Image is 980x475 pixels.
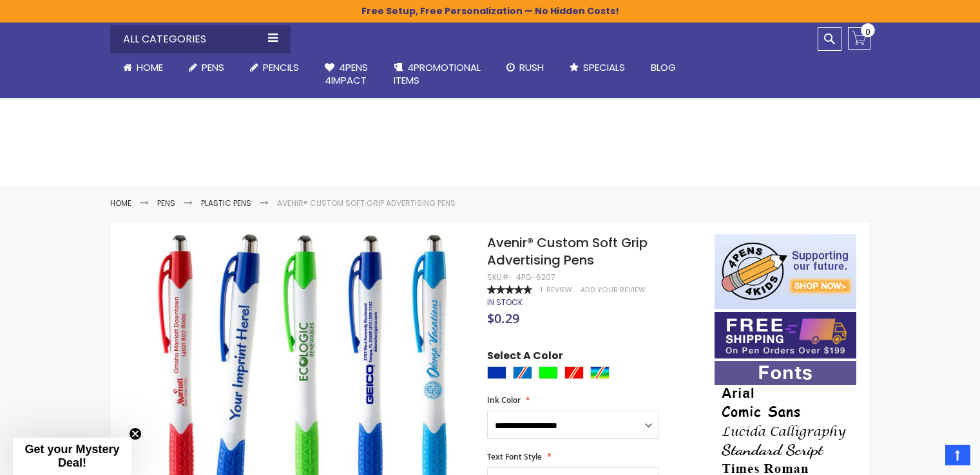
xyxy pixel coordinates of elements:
[715,234,856,309] img: 4pens 4 kids
[945,445,970,465] a: Top
[277,198,456,209] li: Avenir® Custom Soft Grip Advertising Pens
[202,61,224,74] span: Pens
[157,198,175,209] a: Pens
[201,198,251,209] a: Plastic Pens
[237,53,312,82] a: Pencils
[110,53,176,82] a: Home
[487,349,563,366] span: Select A Color
[263,61,299,74] span: Pencils
[110,25,291,53] div: All Categories
[516,272,555,283] div: 4PG-6207
[312,53,381,95] a: 4Pens4impact
[583,61,625,74] span: Specials
[394,61,481,87] span: 4PROMOTIONAL ITEMS
[865,26,870,38] span: 0
[494,53,557,82] a: Rush
[557,53,638,82] a: Specials
[487,272,511,283] strong: SKU
[110,198,131,209] a: Home
[487,297,523,308] div: Availability
[651,61,676,74] span: Blog
[638,53,689,82] a: Blog
[24,443,119,469] span: Get your Mystery Deal!
[715,312,856,359] img: Free shipping on orders over $199
[487,366,506,379] div: Blue
[487,285,532,294] div: 100%
[325,61,368,87] span: 4Pens 4impact
[137,61,163,74] span: Home
[487,451,542,462] span: Text Font Style
[13,438,131,475] div: Get your Mystery Deal!Close teaser
[541,285,543,295] span: 1
[381,53,494,95] a: 4PROMOTIONALITEMS
[546,285,572,295] span: Review
[539,366,558,379] div: Lime Green
[129,427,142,440] button: Close teaser
[541,285,574,295] a: 1 Review
[581,285,646,295] a: Add Your Review
[519,61,544,74] span: Rush
[848,27,870,50] a: 0
[487,234,648,269] span: Avenir® Custom Soft Grip Advertising Pens
[487,297,523,308] span: In stock
[487,395,521,405] span: Ink Color
[487,310,519,327] span: $0.29
[176,53,237,82] a: Pens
